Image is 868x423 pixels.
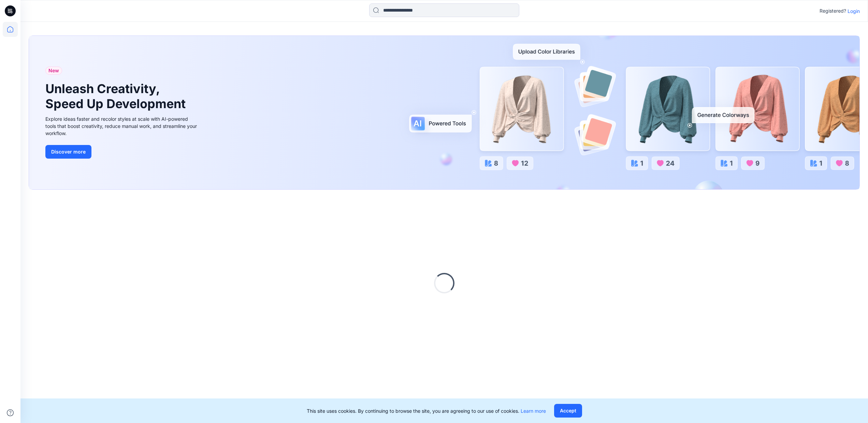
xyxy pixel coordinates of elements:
[820,7,846,15] p: Registered?
[48,67,59,75] span: New
[45,145,91,159] button: Discover more
[307,407,546,414] p: This site uses cookies. By continuing to browse the site, you are agreeing to our use of cookies.
[848,8,860,15] p: Login
[45,82,189,111] h1: Unleash Creativity, Speed Up Development
[45,145,199,159] a: Discover more
[45,115,199,137] div: Explore ideas faster and recolor styles at scale with AI-powered tools that boost creativity, red...
[554,404,582,418] button: Accept
[521,408,546,414] a: Learn more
